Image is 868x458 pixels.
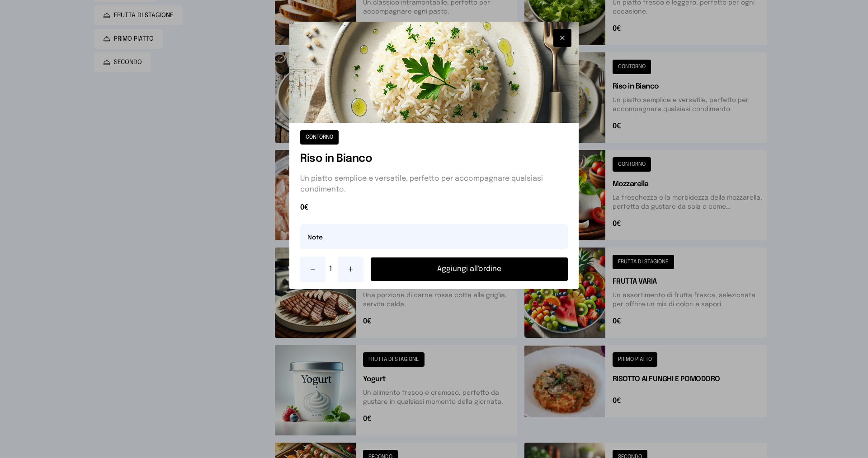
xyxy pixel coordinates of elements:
[289,22,579,123] img: Riso in Bianco
[300,202,568,213] span: 0€
[329,264,335,275] span: 1
[300,173,568,195] p: Un piatto semplice e versatile, perfetto per accompagnare qualsiasi condimento.
[371,257,568,281] button: Aggiungi all'ordine
[300,130,339,145] button: CONTORNO
[300,152,568,166] h1: Riso in Bianco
